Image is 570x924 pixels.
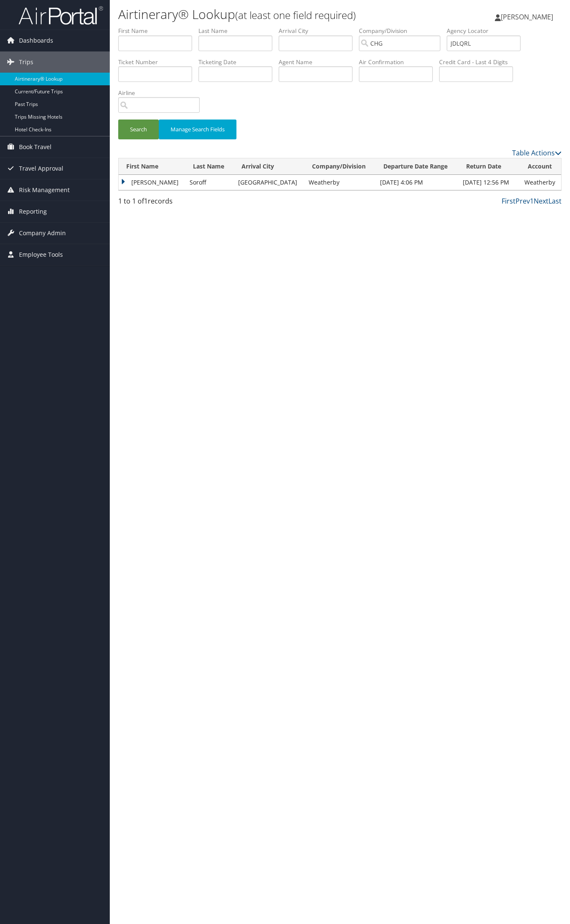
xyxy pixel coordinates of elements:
[118,196,220,210] div: 1 to 1 of records
[144,196,148,206] span: 1
[520,175,561,190] td: Weatherby
[234,175,304,190] td: [GEOGRAPHIC_DATA]
[502,196,516,206] a: First
[119,158,185,175] th: First Name: activate to sort column descending
[19,223,66,244] span: Company Admin
[359,58,439,66] label: Air Confirmation
[118,5,414,23] h1: Airtinerary® Lookup
[19,201,47,222] span: Reporting
[459,175,520,190] td: [DATE] 12:56 PM
[19,52,33,73] span: Trips
[119,175,185,190] td: [PERSON_NAME]
[19,136,52,158] span: Book Travel
[19,30,53,51] span: Dashboards
[198,27,279,35] label: Last Name
[376,175,459,190] td: [DATE] 4:06 PM
[520,158,561,175] th: Account: activate to sort column ascending
[548,196,562,206] a: Last
[530,196,534,206] a: 1
[376,158,459,175] th: Departure Date Range: activate to sort column ascending
[198,58,279,66] label: Ticketing Date
[234,158,304,175] th: Arrival City: activate to sort column ascending
[304,175,376,190] td: Weatherby
[19,244,63,265] span: Employee Tools
[118,120,159,139] button: Search
[279,27,359,35] label: Arrival City
[516,196,530,206] a: Prev
[439,58,519,66] label: Credit Card - Last 4 Digits
[512,148,562,158] a: Table Actions
[185,158,234,175] th: Last Name: activate to sort column ascending
[279,58,359,66] label: Agent Name
[19,5,103,25] img: airportal-logo.png
[359,27,447,35] label: Company/Division
[19,158,63,179] span: Travel Approval
[118,58,198,66] label: Ticket Number
[459,158,520,175] th: Return Date: activate to sort column ascending
[19,179,70,201] span: Risk Management
[185,175,234,190] td: Soroff
[534,196,548,206] a: Next
[118,89,206,97] label: Airline
[495,4,562,30] a: [PERSON_NAME]
[501,12,553,22] span: [PERSON_NAME]
[159,120,236,139] button: Manage Search Fields
[447,27,527,35] label: Agency Locator
[304,158,376,175] th: Company/Division
[235,8,356,22] small: (at least one field required)
[118,27,198,35] label: First Name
